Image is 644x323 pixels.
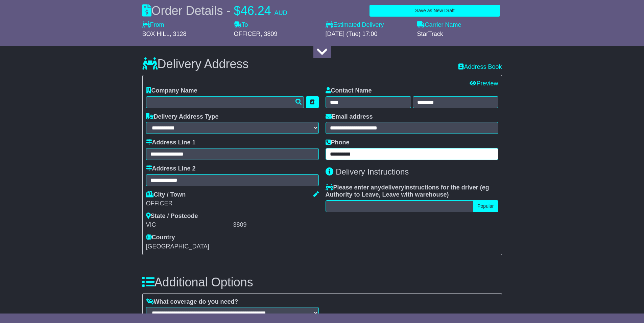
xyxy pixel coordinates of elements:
[326,139,350,146] label: Phone
[326,21,410,29] label: Estimated Delivery
[473,200,498,212] button: Popular
[234,31,261,37] span: OFFICER
[326,31,410,38] div: [DATE] (Tue) 17:00
[146,139,196,146] label: Address Line 1
[336,167,409,176] span: Delivery Instructions
[234,4,241,18] span: $
[142,31,170,37] span: BOX HILL
[146,191,186,199] label: City / Town
[146,113,219,121] label: Delivery Address Type
[146,87,197,95] label: Company Name
[381,184,404,191] span: delivery
[142,3,287,18] div: Order Details -
[326,184,498,199] label: Please enter any instructions for the driver ( )
[146,200,319,207] div: OFFICER
[417,31,502,38] div: StarTrack
[234,21,248,29] label: To
[261,31,278,37] span: , 3809
[458,63,502,70] a: Address Book
[275,9,287,16] span: AUD
[146,165,196,173] label: Address Line 2
[170,31,187,37] span: , 3128
[146,221,232,229] div: VIC
[417,21,461,29] label: Carrier Name
[142,276,502,289] h3: Additional Options
[241,4,271,18] span: 46.24
[233,221,319,229] div: 3809
[146,234,175,241] label: Country
[142,21,164,29] label: From
[146,213,198,220] label: State / Postcode
[470,80,498,87] a: Preview
[142,57,249,71] h3: Delivery Address
[326,87,372,95] label: Contact Name
[146,298,238,306] label: What coverage do you need?
[146,243,209,250] span: [GEOGRAPHIC_DATA]
[326,184,489,198] span: eg Authority to Leave, Leave with warehouse
[326,113,373,121] label: Email address
[369,5,500,17] button: Save as New Draft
